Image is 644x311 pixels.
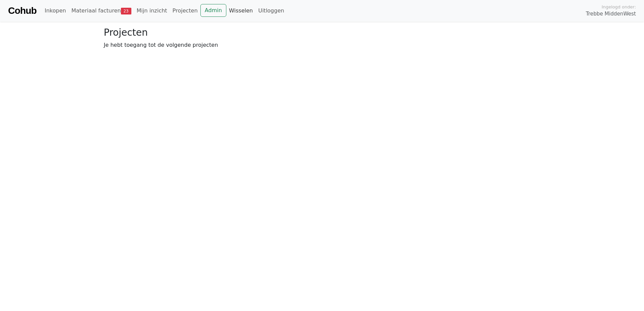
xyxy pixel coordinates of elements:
[586,10,636,18] span: Trebbe MiddenWest
[134,4,170,18] a: Mijn inzicht
[200,4,226,17] a: Admin
[104,41,540,49] p: Je hebt toegang tot de volgende projecten
[8,3,36,19] a: Cohub
[42,4,68,18] a: Inkopen
[69,4,134,18] a: Materiaal facturen23
[104,27,540,38] h3: Projecten
[170,4,200,18] a: Projecten
[256,4,287,18] a: Uitloggen
[602,4,636,10] span: Ingelogd onder:
[121,8,131,14] span: 23
[226,4,256,18] a: Wisselen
